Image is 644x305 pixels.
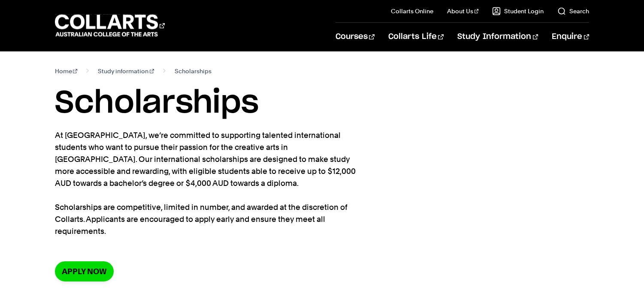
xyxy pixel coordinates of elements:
div: Go to homepage [55,13,165,38]
a: Search [557,7,589,15]
a: Apply now [55,261,114,281]
a: Study Information [457,23,538,51]
a: Collarts Life [388,23,444,51]
p: At [GEOGRAPHIC_DATA], we’re committed to supporting talented international students who want to p... [55,129,368,237]
a: About Us [447,7,479,15]
a: Student Login [492,7,544,15]
a: Study information [98,65,154,77]
h1: Scholarships [55,84,590,123]
a: Home [55,65,78,77]
a: Enquire [552,23,589,51]
a: Courses [336,23,375,51]
a: Collarts Online [391,7,433,15]
span: Scholarships [175,65,212,77]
